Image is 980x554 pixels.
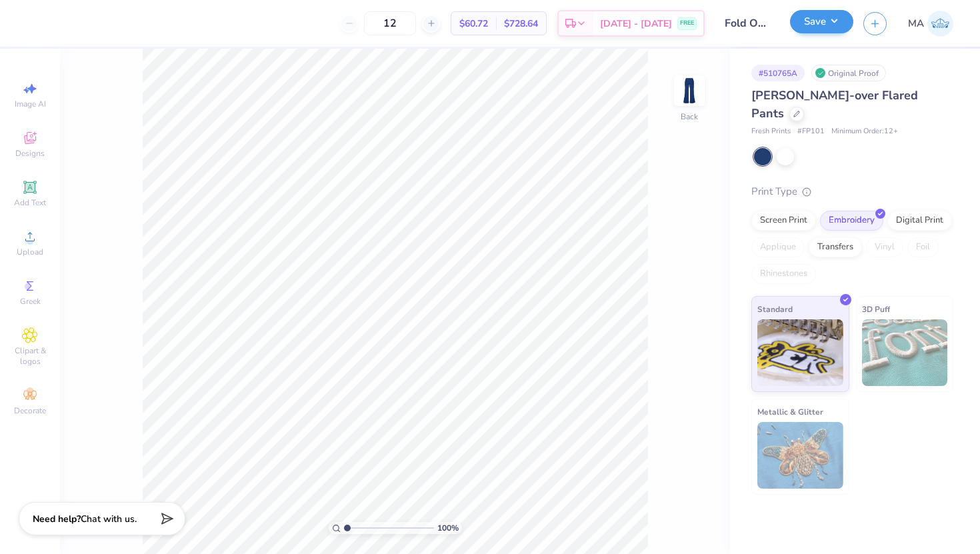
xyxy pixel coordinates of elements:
a: MA [908,11,953,37]
img: Metallic & Glitter [757,422,843,489]
span: 100 % [437,522,459,534]
div: Screen Print [751,211,816,231]
div: Rhinestones [751,264,816,284]
div: Transfers [809,237,862,257]
span: Greek [20,296,41,307]
div: Vinyl [866,237,903,257]
span: FREE [680,19,694,28]
span: 3D Puff [862,302,890,316]
div: # 510765A [751,65,805,81]
div: Embroidery [820,211,883,231]
span: [DATE] - [DATE] [600,17,672,31]
span: Clipart & logos [7,345,53,367]
span: Metallic & Glitter [757,405,823,419]
img: Back [676,77,703,104]
span: $728.64 [504,17,538,31]
input: – – [364,11,416,35]
img: Mahitha Anumola [927,11,953,37]
span: Minimum Order: 12 + [831,126,898,137]
span: Designs [15,148,45,159]
div: Applique [751,237,805,257]
span: Standard [757,302,793,316]
div: Back [681,111,698,123]
strong: Need help? [33,513,81,525]
span: Add Text [14,197,46,208]
div: Digital Print [887,211,952,231]
span: Fresh Prints [751,126,791,137]
span: Decorate [14,405,46,416]
input: Untitled Design [715,10,780,37]
span: # FP101 [797,126,825,137]
button: Save [790,10,853,33]
img: 3D Puff [862,319,948,386]
div: Print Type [751,184,953,199]
span: Image AI [15,99,46,109]
span: Chat with us. [81,513,137,525]
span: MA [908,16,924,31]
img: Standard [757,319,843,386]
span: Upload [17,247,43,257]
div: Original Proof [811,65,886,81]
div: Foil [907,237,939,257]
span: $60.72 [459,17,488,31]
span: [PERSON_NAME]-over Flared Pants [751,87,918,121]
